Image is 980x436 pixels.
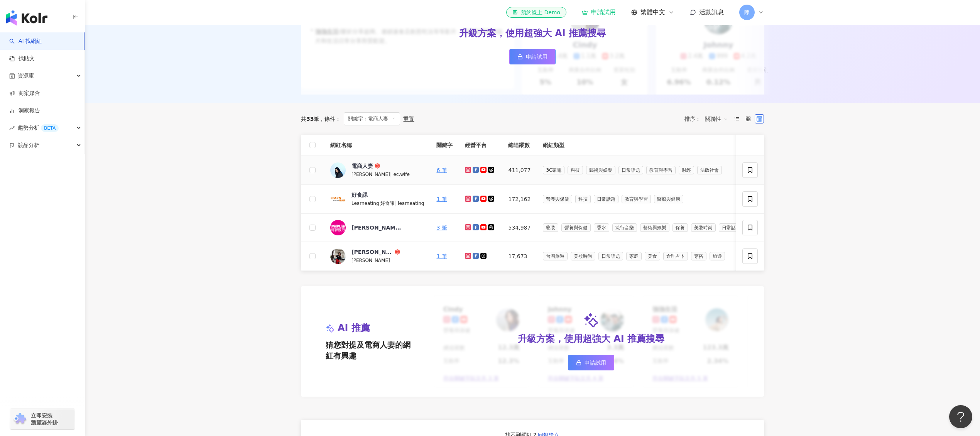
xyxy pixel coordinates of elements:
[582,8,616,16] a: 申請試用
[509,49,556,64] a: 申請試用
[626,252,642,260] span: 家庭
[543,166,564,174] span: 3C家電
[512,8,560,16] div: 預約線上 Demo
[9,37,42,45] a: searchAI 找網紅
[330,191,424,207] a: KOL Avatar好食課Learneating 好食課|learneating
[594,195,618,203] span: 日常話題
[18,119,59,137] span: 趨勢分析
[301,116,319,122] div: 共 筆
[594,223,609,232] span: 香水
[9,90,40,97] a: 商案媒合
[710,252,725,260] span: 旅遊
[697,166,722,174] span: 法政社會
[436,196,447,202] a: 1 筆
[699,8,724,16] span: 活動訊息
[436,253,447,259] a: 1 筆
[344,112,400,125] span: 關鍵字：電商人妻
[394,200,398,206] span: |
[585,360,606,366] span: 申請試用
[319,116,341,122] span: 條件 ：
[543,252,568,260] span: 台灣旅遊
[326,340,415,361] span: 猜您對提及電商人妻的網紅有興趣
[502,156,537,185] td: 411,077
[622,195,651,203] span: 教育與學習
[618,166,643,174] span: 日常話題
[398,201,424,206] span: learneating
[691,252,706,260] span: 穿搭
[330,248,424,264] a: KOL Avatar[PERSON_NAME][PERSON_NAME]
[330,162,346,178] img: KOL Avatar
[18,137,39,154] span: 競品分析
[393,172,410,177] span: ec.wife
[9,107,40,115] a: 洞察報告
[459,135,502,156] th: 經營平台
[9,125,15,131] span: rise
[306,116,314,122] span: 33
[390,171,394,177] span: |
[502,214,537,242] td: 534,987
[575,195,591,203] span: 科技
[543,223,558,232] span: 彩妝
[502,135,537,156] th: 總追蹤數
[436,167,447,173] a: 6 筆
[9,55,35,63] a: 找貼文
[324,135,430,156] th: 網紅名稱
[6,10,47,25] img: logo
[351,172,390,177] span: [PERSON_NAME]
[351,258,390,263] span: [PERSON_NAME]
[672,223,688,232] span: 保養
[502,242,537,271] td: 17,673
[586,166,615,174] span: 藝術與娛樂
[12,413,27,425] img: chrome extension
[640,223,669,232] span: 藝術與娛樂
[654,195,683,203] span: 醫療與健康
[459,27,606,40] div: 升級方案，使用超強大 AI 推薦搜尋
[518,333,664,346] div: 升級方案，使用超強大 AI 推薦搜尋
[330,220,424,235] a: KOL Avatar[PERSON_NAME]COSMOPOLITAN
[430,135,459,156] th: 關鍵字
[502,185,537,214] td: 172,162
[330,191,346,207] img: KOL Avatar
[506,7,566,18] a: 預約線上 Demo
[598,252,623,260] span: 日常話題
[679,166,694,174] span: 財經
[640,8,665,17] span: 繁體中文
[949,405,972,428] iframe: Help Scout Beacon - Open
[543,195,572,203] span: 營養與保健
[537,135,813,156] th: 網紅類型
[436,225,447,231] a: 3 筆
[568,166,583,174] span: 科技
[18,67,34,84] span: 資源庫
[10,409,75,429] a: chrome extension立即安裝 瀏覽器外掛
[330,162,424,178] a: KOL Avatar電商人妻[PERSON_NAME]|ec.wife
[568,355,614,370] a: 申請試用
[691,223,716,232] span: 美妝時尚
[351,224,402,232] div: [PERSON_NAME]COSMOPOLITAN
[561,223,591,232] span: 營養與保健
[338,322,370,335] span: AI 推薦
[684,113,732,125] div: 排序：
[744,8,750,17] span: 陳
[719,223,743,232] span: 日常話題
[330,220,346,235] img: KOL Avatar
[526,54,547,60] span: 申請試用
[612,223,637,232] span: 流行音樂
[403,116,414,122] div: 重置
[663,252,688,260] span: 命理占卜
[351,248,393,256] div: [PERSON_NAME]
[330,248,346,264] img: KOL Avatar
[645,252,660,260] span: 美食
[705,113,728,125] span: 關聯性
[351,201,394,206] span: Learneating 好食課
[571,252,595,260] span: 美妝時尚
[31,412,58,426] span: 立即安裝 瀏覽器外掛
[41,124,59,132] div: BETA
[351,162,373,170] div: 電商人妻
[351,191,368,199] div: 好食課
[646,166,676,174] span: 教育與學習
